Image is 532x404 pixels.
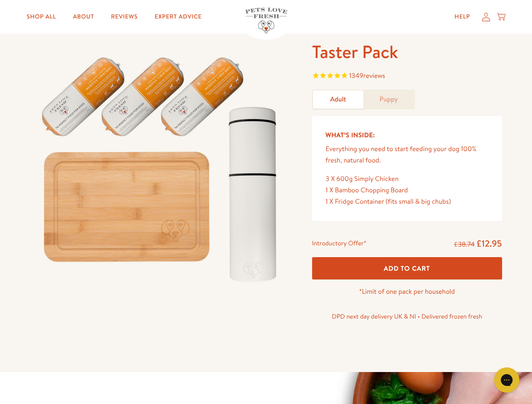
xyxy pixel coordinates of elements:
span: 1349 reviews [349,71,385,80]
div: Introductory Offer* [312,238,366,250]
iframe: Gorgias live chat messenger [490,364,524,396]
span: Add To Cart [384,264,430,273]
a: Reviews [104,8,144,25]
span: 1 X Bamboo Chopping Board [326,186,408,195]
div: 1 X Fridge Container (fits small & big chubs) [326,196,489,207]
span: Rated 4.8 out of 5 stars 1349 reviews [312,70,502,83]
h1: Taster Pack [312,40,502,64]
a: Adult [313,90,364,109]
a: Puppy [364,90,414,109]
p: Everything you need to start feeding your dog 100% fresh, natural food. [326,144,489,166]
a: Help [448,8,477,25]
span: £12.95 [476,237,502,250]
h5: What’s Inside: [326,130,489,141]
a: Expert Advice [148,8,209,25]
p: *Limit of one pack per household [312,286,502,298]
p: DPD next day delivery UK & NI • Delivered frozen fresh [312,311,502,322]
img: Taster Pack - Adult [30,40,292,291]
a: Shop All [20,8,63,25]
s: £38.74 [454,240,475,249]
span: reviews [363,71,385,80]
a: About [66,8,101,25]
button: Add To Cart [312,257,502,279]
img: Pets Love Fresh [245,8,287,33]
div: 3 X 600g Simply Chicken [326,173,489,185]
